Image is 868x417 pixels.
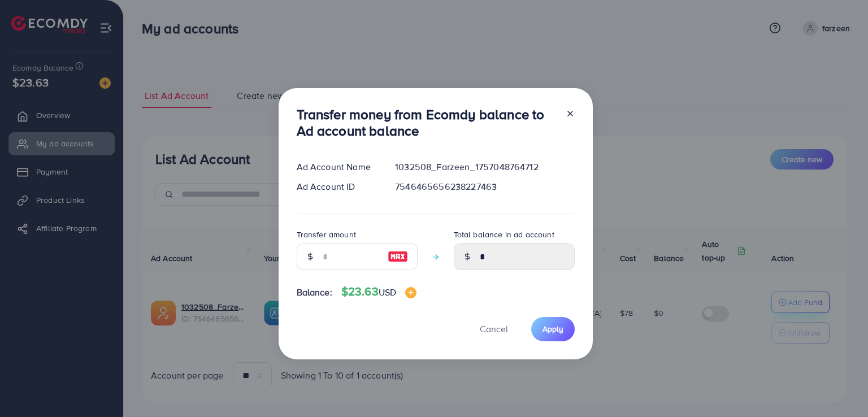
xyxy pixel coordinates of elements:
h4: $23.63 [341,285,416,299]
h3: Transfer money from Ecomdy balance to Ad account balance [297,106,557,139]
label: Total balance in ad account [454,229,554,240]
button: Apply [531,317,575,341]
span: Apply [542,323,563,335]
div: 7546465656238227463 [386,180,583,193]
span: USD [379,286,396,298]
button: Cancel [466,317,522,341]
div: 1032508_Farzeen_1757048764712 [386,160,583,173]
div: Ad Account Name [288,160,387,173]
img: image [405,287,416,298]
span: Balance: [297,286,332,299]
label: Transfer amount [297,229,356,240]
span: Cancel [480,323,508,335]
div: Ad Account ID [288,180,387,193]
img: image [388,250,408,263]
